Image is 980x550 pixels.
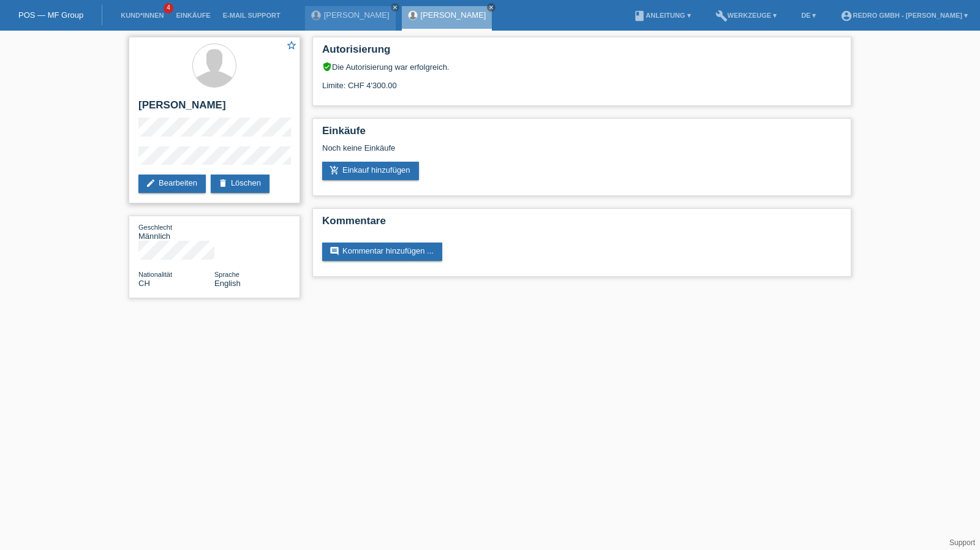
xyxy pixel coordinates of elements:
[211,175,269,193] a: deleteLöschen
[170,12,216,19] a: Einkäufe
[322,72,842,90] div: Limite: CHF 4'300.00
[138,224,172,231] span: Geschlecht
[322,62,332,72] i: verified_user
[138,99,290,118] h2: [PERSON_NAME]
[392,4,398,10] i: close
[709,12,783,19] a: buildWerkzeuge ▾
[138,279,150,288] span: Schweiz
[391,3,399,12] a: close
[324,10,390,20] a: [PERSON_NAME]
[138,222,214,241] div: Männlich
[146,178,156,188] i: edit
[795,12,822,19] a: DE ▾
[322,43,842,62] h2: Autorisierung
[322,215,842,233] h2: Kommentare
[322,62,842,72] div: Die Autorisierung war erfolgreich.
[322,243,442,261] a: commentKommentar hinzufügen ...
[330,165,339,175] i: add_shopping_cart
[138,271,172,278] span: Nationalität
[138,175,206,193] a: editBearbeiten
[627,12,696,19] a: bookAnleitung ▾
[949,538,975,547] a: Support
[330,246,339,256] i: comment
[488,4,494,10] i: close
[115,12,170,19] a: Kund*innen
[18,10,83,20] a: POS — MF Group
[322,125,842,143] h2: Einkäufe
[834,12,974,19] a: account_circleRedro GmbH - [PERSON_NAME] ▾
[633,10,646,22] i: book
[322,143,842,162] div: Noch keine Einkäufe
[164,3,173,13] span: 4
[286,40,297,53] a: star_border
[421,10,486,20] a: [PERSON_NAME]
[840,10,853,22] i: account_circle
[286,40,297,51] i: star_border
[715,10,728,22] i: build
[218,178,228,188] i: delete
[217,12,287,19] a: E-Mail Support
[214,279,241,288] span: English
[322,162,419,180] a: add_shopping_cartEinkauf hinzufügen
[214,271,239,278] span: Sprache
[487,3,496,12] a: close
